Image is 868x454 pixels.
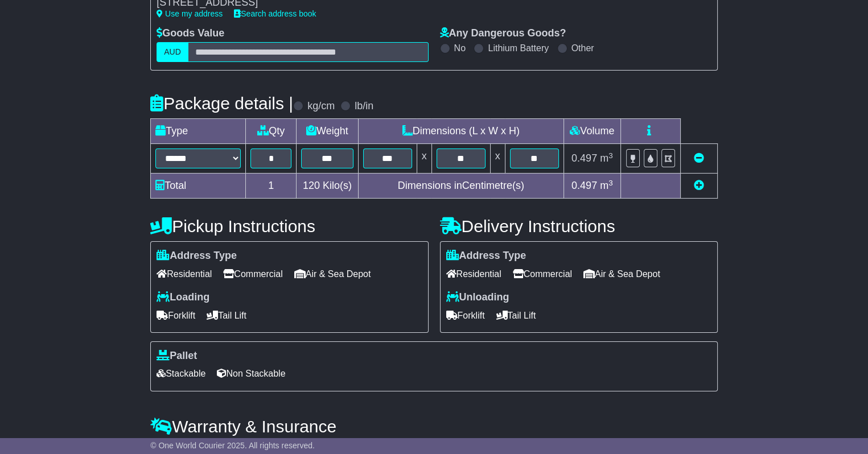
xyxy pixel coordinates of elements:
[600,152,613,164] span: m
[454,43,466,53] label: No
[490,144,505,174] td: x
[246,119,297,144] td: Qty
[157,27,224,40] label: Goods Value
[694,152,704,164] a: Remove this item
[307,100,335,113] label: kg/cm
[446,307,485,324] span: Forklift
[150,417,718,436] h4: Warranty & Insurance
[297,119,359,144] td: Weight
[513,265,572,283] span: Commercial
[571,43,594,53] label: Other
[583,265,660,283] span: Air & Sea Depot
[440,217,718,236] h4: Delivery Instructions
[446,250,526,262] label: Address Type
[150,94,293,113] h4: Package details |
[151,119,246,144] td: Type
[496,307,536,324] span: Tail Lift
[294,265,371,283] span: Air & Sea Depot
[600,180,613,191] span: m
[440,27,566,40] label: Any Dangerous Goods?
[217,365,285,382] span: Non Stackable
[157,350,197,362] label: Pallet
[151,174,246,199] td: Total
[417,144,431,174] td: x
[694,180,704,191] a: Add new item
[303,180,320,191] span: 120
[571,180,597,191] span: 0.497
[358,119,563,144] td: Dimensions (L x W x H)
[223,265,282,283] span: Commercial
[157,265,212,283] span: Residential
[358,174,563,199] td: Dimensions in Centimetre(s)
[571,152,597,164] span: 0.497
[157,307,195,324] span: Forklift
[246,174,297,199] td: 1
[563,119,620,144] td: Volume
[150,217,428,236] h4: Pickup Instructions
[157,9,223,18] a: Use my address
[446,291,509,304] label: Unloading
[157,365,205,382] span: Stackable
[608,179,613,187] sup: 3
[297,174,359,199] td: Kilo(s)
[157,250,237,262] label: Address Type
[234,9,316,18] a: Search address book
[446,265,501,283] span: Residential
[157,291,209,304] label: Loading
[608,151,613,160] sup: 3
[150,441,315,450] span: © One World Courier 2025. All rights reserved.
[488,43,549,53] label: Lithium Battery
[157,42,188,62] label: AUD
[207,307,246,324] span: Tail Lift
[355,100,373,113] label: lb/in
